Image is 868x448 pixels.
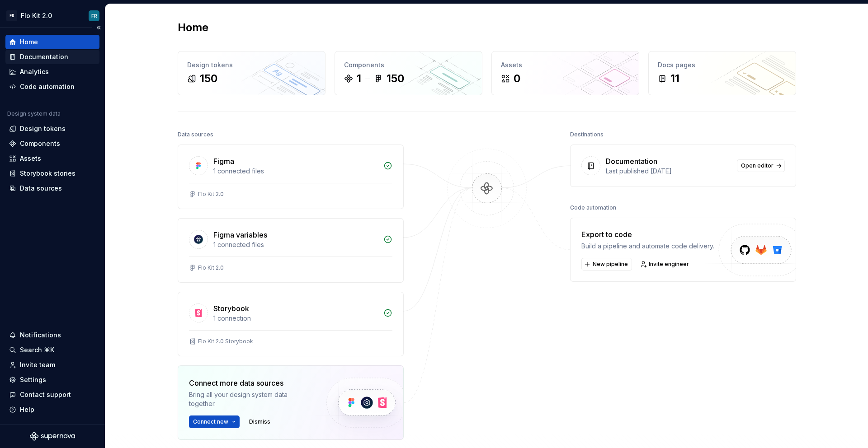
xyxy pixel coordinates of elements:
button: Dismiss [245,415,274,428]
a: Docs pages11 [648,51,796,95]
div: Design system data [7,110,61,117]
span: Connect new [193,418,228,425]
div: Data sources [20,184,62,193]
div: 11 [670,71,679,86]
div: FR [6,10,17,21]
span: Dismiss [249,418,270,425]
div: Settings [20,375,46,384]
button: FRFlo Kit 2.0FR [2,6,103,25]
div: Search ⌘K [20,345,54,355]
a: Data sources [5,181,99,196]
a: Design tokens150 [178,51,325,95]
div: Last published [DATE] [606,167,731,176]
div: Assets [501,61,630,70]
div: Invite team [20,360,55,369]
div: Notifications [20,331,61,340]
div: 1 connected files [213,240,378,249]
div: Design tokens [20,124,66,133]
div: Data sources [178,128,213,141]
div: Help [20,405,34,414]
div: Connect more data sources [189,378,311,388]
a: Code automation [5,79,99,94]
div: Flo Kit 2.0 [21,11,52,20]
div: Documentation [606,156,657,167]
div: 150 [200,71,217,86]
button: Connect new [189,415,240,428]
div: Figma [213,156,234,167]
div: Design tokens [187,61,316,70]
div: 1 connected files [213,167,378,176]
button: Notifications [5,328,99,342]
a: Design tokens [5,121,99,136]
svg: Supernova Logo [30,432,75,441]
div: Analytics [20,67,49,76]
a: Storybook stories [5,166,99,181]
a: Assets0 [491,51,639,95]
span: Open editor [741,162,774,169]
button: Search ⌘K [5,343,99,357]
div: Storybook [213,303,249,314]
a: Assets [5,151,99,166]
button: New pipeline [581,258,632,271]
a: Components1150 [335,51,482,95]
div: Docs pages [658,61,787,70]
button: Contact support [5,387,99,402]
div: Code automation [20,82,75,91]
a: Open editor [737,159,785,172]
div: FR [91,12,97,19]
a: Storybook1 connectionFlo Kit 2.0 Storybook [178,292,404,356]
div: Contact support [20,390,71,399]
div: 1 connection [213,314,378,323]
a: Documentation [5,50,99,64]
span: New pipeline [593,261,628,268]
div: Bring all your design system data together. [189,390,311,408]
div: Storybook stories [20,169,75,178]
div: Components [344,61,473,70]
div: 150 [387,71,404,86]
a: Settings [5,373,99,387]
div: Flo Kit 2.0 [198,264,224,271]
div: Components [20,139,60,148]
div: Figma variables [213,229,267,240]
div: Code automation [570,201,616,214]
a: Analytics [5,65,99,79]
a: Components [5,136,99,151]
div: Flo Kit 2.0 [198,191,224,198]
a: Home [5,35,99,49]
div: Destinations [570,128,604,141]
a: Invite team [5,358,99,372]
span: Invite engineer [649,261,689,268]
div: 0 [514,71,520,86]
h2: Home [178,20,208,35]
a: Invite engineer [637,258,693,271]
button: Collapse sidebar [92,21,105,34]
div: Home [20,37,38,47]
button: Help [5,402,99,417]
div: Assets [20,154,41,163]
a: Figma1 connected filesFlo Kit 2.0 [178,145,404,209]
div: 1 [357,71,361,86]
div: Documentation [20,52,68,61]
div: Export to code [581,229,714,240]
div: Flo Kit 2.0 Storybook [198,338,253,345]
a: Figma variables1 connected filesFlo Kit 2.0 [178,218,404,283]
div: Build a pipeline and automate code delivery. [581,242,714,251]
